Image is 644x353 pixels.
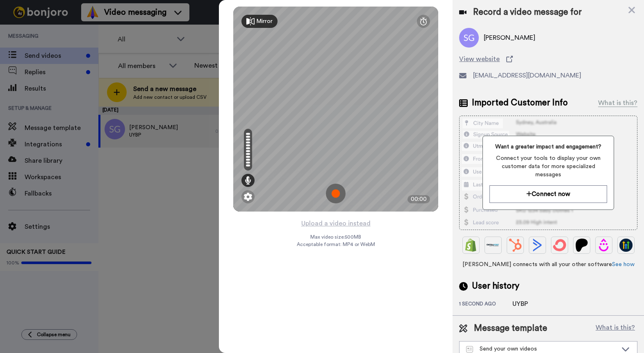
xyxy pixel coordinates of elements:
[464,239,478,252] img: Shopify
[597,239,610,252] img: Drip
[619,239,633,252] img: GoHighLevel
[593,322,637,335] button: What is this?
[473,71,581,80] span: [EMAIL_ADDRESS][DOMAIN_NAME]
[487,239,500,252] img: Ontraport
[407,195,430,203] div: 00:00
[553,239,566,252] img: ConvertKit
[512,299,553,309] div: UYBP
[459,260,637,269] span: [PERSON_NAME] connects with all your other software
[459,54,500,64] span: View website
[459,301,512,309] div: 1 second ago
[466,346,473,353] img: Message-temps.svg
[474,322,547,335] span: Message template
[310,234,361,240] span: Max video size: 500 MB
[466,345,617,353] div: Send your own videos
[531,239,544,252] img: ActiveCampaign
[489,143,607,151] span: Want a greater impact and engagement?
[509,239,522,252] img: Hubspot
[575,239,588,252] img: Patreon
[472,97,568,109] span: Imported Customer Info
[459,54,637,64] a: View website
[326,184,346,203] img: ic_record_start.svg
[598,98,637,108] div: What is this?
[612,262,635,267] a: See how
[299,218,373,229] button: Upload a video instead
[244,193,252,201] img: ic_gear.svg
[297,241,375,248] span: Acceptable format: MP4 or WebM
[472,280,519,292] span: User history
[489,185,607,203] button: Connect now
[489,154,607,179] span: Connect your tools to display your own customer data for more specialized messages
